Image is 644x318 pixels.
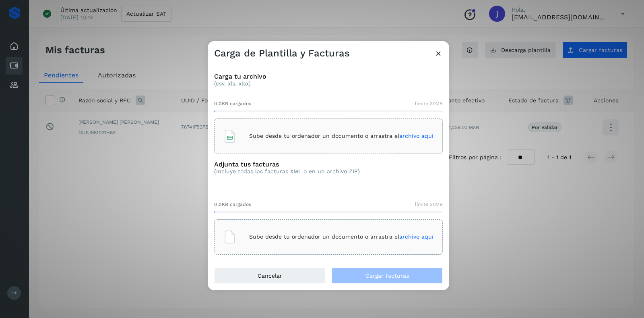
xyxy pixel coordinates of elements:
[399,233,433,240] span: archivo aquí
[365,273,409,279] span: Cargar facturas
[214,201,251,208] span: 0.0KB cargados
[249,233,433,240] p: Sube desde tu ordenador un documento o arrastra el
[214,100,251,107] span: 0.0KB cargados
[249,133,433,139] p: Sube desde tu ordenador un documento o arrastra el
[214,168,360,175] p: (Incluye todas las facturas XML o en un archivo ZIP)
[214,268,325,284] button: Cancelar
[258,273,282,279] span: Cancelar
[399,133,433,139] span: archivo aquí
[214,80,443,87] p: (csv, xls, xlsx)
[415,100,443,107] span: límite 30MB
[415,201,443,208] span: límite 30MB
[214,160,360,168] h3: Adjunta tus facturas
[214,48,350,59] h3: Carga de Plantilla y Facturas
[214,73,443,80] h3: Carga tu archivo
[332,268,443,284] button: Cargar facturas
